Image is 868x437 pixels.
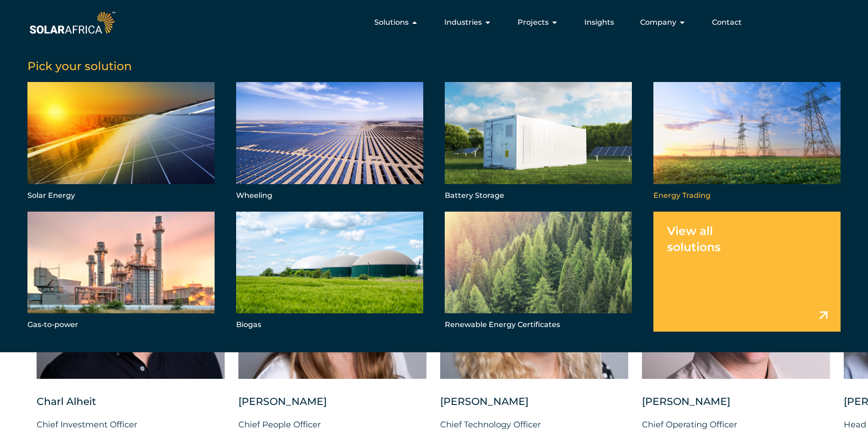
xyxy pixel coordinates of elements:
[27,82,215,202] a: Solar Energy
[238,395,426,418] div: [PERSON_NAME]
[117,13,749,32] div: Menu Toggle
[642,418,830,432] p: Chief Operating Officer
[584,17,614,28] a: Insights
[518,17,549,28] span: Projects
[117,13,749,32] nav: Menu
[37,395,225,418] div: Charl Alheit
[440,395,628,418] div: [PERSON_NAME]
[444,17,482,28] span: Industries
[712,17,742,28] a: Contact
[640,17,676,28] span: Company
[238,418,426,432] p: Chief People Officer
[642,395,830,418] div: [PERSON_NAME]
[440,418,628,432] p: Chief Technology Officer
[374,17,409,28] span: Solutions
[27,59,841,73] h5: Pick your solution
[37,418,225,432] p: Chief Investment Officer
[653,212,841,332] a: View all solutions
